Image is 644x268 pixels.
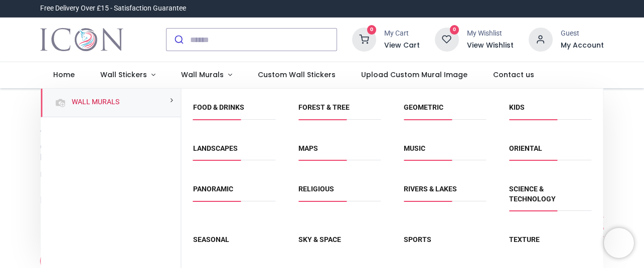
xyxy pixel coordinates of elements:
[404,235,486,251] span: Sports
[193,235,275,251] span: Seasonal
[167,29,190,51] button: Submit
[561,41,604,51] a: My Account
[298,103,381,119] span: Forest & Tree
[298,235,381,251] span: Sky & Space
[467,41,514,51] a: View Wishlist
[404,184,486,201] span: Rivers & Lakes
[54,97,66,109] img: Wall Murals
[298,103,350,111] a: Forest & Tree
[258,70,336,80] span: Custom Wall Stickers
[53,70,75,80] span: Home
[404,144,425,152] a: Music
[404,103,486,119] span: Geometric
[509,103,591,119] span: Kids
[509,184,591,211] span: Science & Technology
[435,35,459,43] a: 0
[100,70,147,80] span: Wall Stickers
[193,103,244,111] a: Food & Drinks
[298,144,381,160] span: Maps
[193,103,275,119] span: Food & Drinks
[450,25,459,35] sup: 0
[493,70,534,80] span: Contact us
[168,62,245,88] a: Wall Murals
[509,235,540,243] a: Texture
[509,144,542,152] a: Oriental
[193,144,275,160] span: Landscapes
[561,29,604,39] div: Guest
[384,41,420,51] a: View Cart
[404,103,443,111] a: Geometric
[404,144,486,160] span: Music
[68,97,119,107] a: Wall Murals
[509,103,525,111] a: Kids
[181,70,224,80] span: Wall Murals
[467,29,514,39] div: My Wishlist
[361,70,467,80] span: Upload Custom Mural Image
[509,185,556,203] a: Science & Technology
[509,144,591,160] span: Oriental
[40,4,186,14] div: Free Delivery Over £15 - Satisfaction Guarantee
[193,235,229,243] a: Seasonal
[40,26,123,54] img: Icon Wall Stickers
[604,228,634,258] iframe: Brevo live chat
[40,26,123,54] a: Logo of Icon Wall Stickers
[298,185,334,193] a: Religious
[384,29,420,39] div: My Cart
[298,184,381,201] span: Religious
[404,185,457,193] a: Rivers & Lakes
[88,62,169,88] a: Wall Stickers
[193,184,275,201] span: Panoramic
[193,144,238,152] a: Landscapes
[367,25,377,35] sup: 0
[193,185,233,193] a: Panoramic
[352,35,376,43] a: 0
[298,144,318,152] a: Maps
[509,235,591,251] span: Texture
[298,235,341,243] a: Sky & Space
[393,4,604,14] iframe: Customer reviews powered by Trustpilot
[404,235,431,243] a: Sports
